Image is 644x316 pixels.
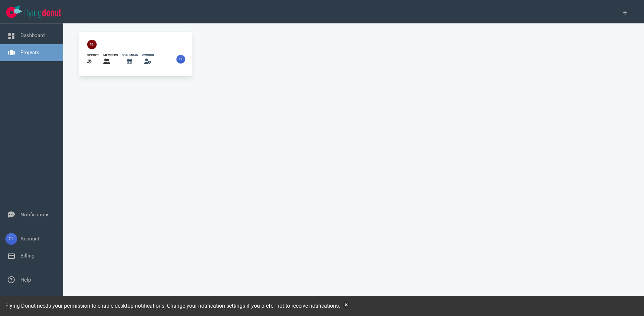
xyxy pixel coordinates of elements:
[103,53,118,66] a: members
[142,53,154,58] div: owning
[20,236,39,242] a: Account
[198,303,245,309] a: notification settings
[87,53,99,58] div: sprints
[98,303,164,309] a: enable desktop notifications
[164,303,340,309] span: . Change your if you prefer not to receive notifications.
[5,303,164,309] span: Flying Donut needs your permission to
[20,49,39,56] a: Projects
[20,32,45,38] a: Dashboard
[20,277,31,283] a: Help
[20,212,50,218] a: Notifications
[20,253,34,259] a: Billing
[176,55,185,64] img: 26
[24,9,61,18] img: Flying Donut text logo
[103,53,118,58] div: members
[87,40,97,49] img: 40
[122,53,138,58] div: scrumban
[87,53,99,66] a: sprints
